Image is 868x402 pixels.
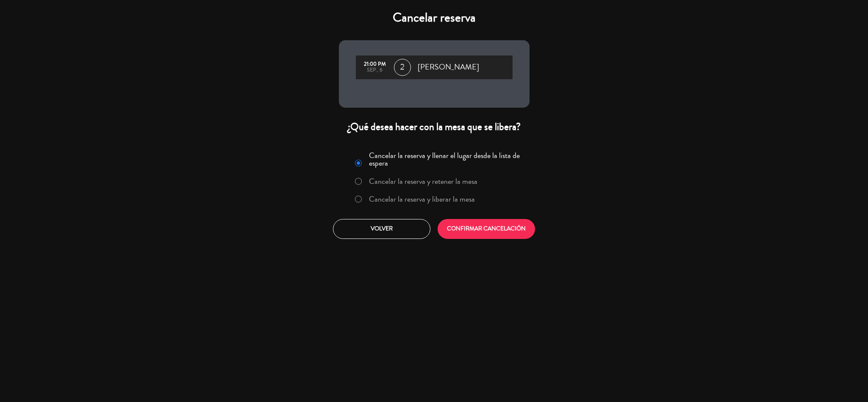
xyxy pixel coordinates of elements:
[418,61,479,74] span: [PERSON_NAME]
[369,195,475,203] label: Cancelar la reserva y liberar la mesa
[339,10,530,25] h4: Cancelar reserva
[394,59,411,76] span: 2
[339,120,530,133] div: ¿Qué desea hacer con la mesa que se libera?
[369,152,524,167] label: Cancelar la reserva y llenar el lugar desde la lista de espera
[360,67,390,73] div: sep., 6
[438,219,535,239] button: CONFIRMAR CANCELACIÓN
[369,177,477,185] label: Cancelar la reserva y retener la mesa
[360,61,390,67] div: 21:00 PM
[333,219,430,239] button: Volver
